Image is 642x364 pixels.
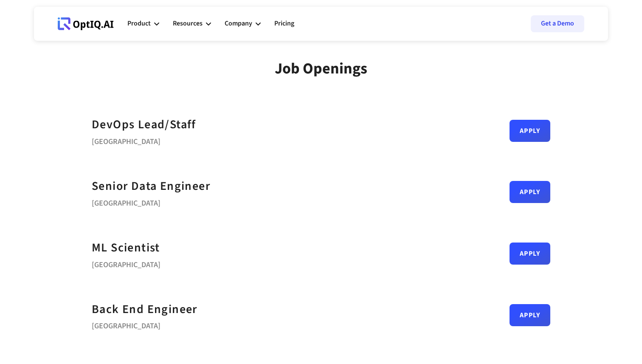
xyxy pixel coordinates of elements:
[510,120,550,142] a: Apply
[510,181,550,203] a: Apply
[127,18,151,29] div: Product
[92,196,210,208] div: [GEOGRAPHIC_DATA]
[510,243,550,265] a: Apply
[58,11,114,37] a: Webflow Homepage
[225,18,252,29] div: Company
[173,18,203,29] div: Resources
[92,300,197,319] a: Back End Engineer
[127,11,159,37] div: Product
[58,30,58,30] div: Webflow Homepage
[531,15,584,32] a: Get a Demo
[275,59,367,78] div: Job Openings
[92,319,197,330] div: [GEOGRAPHIC_DATA]
[92,257,160,269] div: [GEOGRAPHIC_DATA]
[92,177,210,196] a: Senior Data Engineer
[225,11,261,37] div: Company
[274,11,294,37] a: Pricing
[510,304,550,326] a: Apply
[92,115,196,134] a: DevOps Lead/Staff
[173,11,211,37] div: Resources
[92,238,160,257] a: ML Scientist
[92,134,196,146] div: [GEOGRAPHIC_DATA]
